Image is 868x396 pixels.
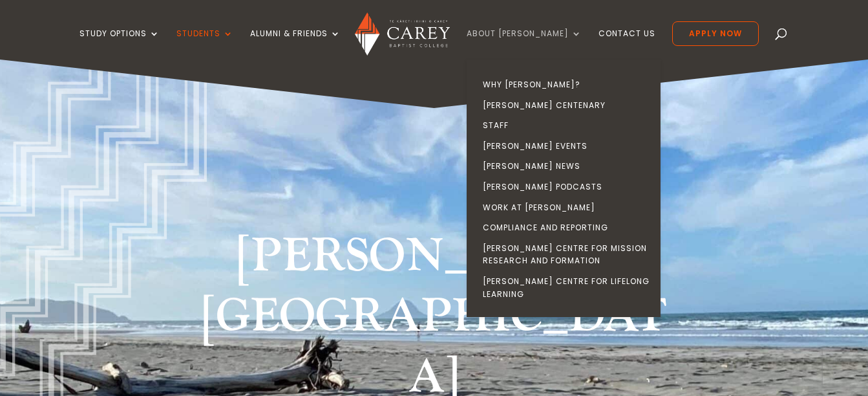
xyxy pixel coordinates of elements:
[470,115,664,136] a: Staff
[470,156,664,177] a: [PERSON_NAME] News
[250,29,341,60] a: Alumni & Friends
[470,197,664,218] a: Work at [PERSON_NAME]
[355,12,450,56] img: Carey Baptist College
[672,21,759,46] a: Apply Now
[470,136,664,157] a: [PERSON_NAME] Events
[470,95,664,116] a: [PERSON_NAME] Centenary
[598,29,655,60] a: Contact Us
[470,238,664,271] a: [PERSON_NAME] Centre for Mission Research and Formation
[467,29,582,60] a: About [PERSON_NAME]
[470,177,664,197] a: [PERSON_NAME] Podcasts
[470,217,664,238] a: Compliance and Reporting
[176,29,233,60] a: Students
[470,74,664,95] a: Why [PERSON_NAME]?
[79,29,160,60] a: Study Options
[470,271,664,304] a: [PERSON_NAME] Centre for Lifelong Learning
